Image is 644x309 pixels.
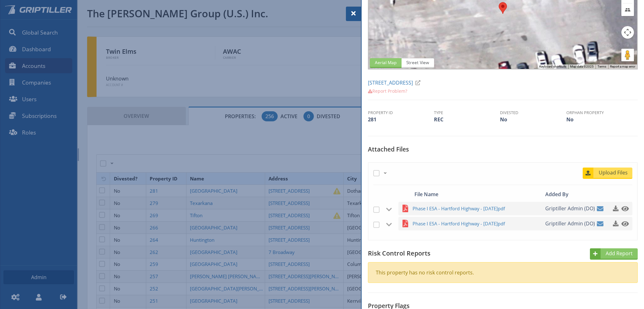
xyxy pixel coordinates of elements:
span: Add Report [602,250,638,257]
span: Phase I ESA - Hartford Highway - [DATE]pdf [413,205,529,212]
span: Aerial Map [370,58,402,68]
button: Tilt map [621,3,634,16]
th: Property ID [368,110,434,116]
span: Phase I ESA - Hartford Highway - [DATE]pdf [413,220,529,228]
a: Click to preview this file [619,218,628,229]
a: Add Report [590,248,638,260]
span: 281 [368,116,376,123]
th: Divested [500,110,566,116]
th: Type [434,110,500,116]
span: Street View [401,58,434,68]
a: Phase I ESA - Hartford Highway - [DATE]pdf [413,205,544,212]
div: Added By [543,190,590,199]
button: Map camera controls [621,26,634,39]
span: Upload Files [594,169,632,176]
a: Terms (opens in new tab) [597,65,606,68]
button: Drag Pegman onto the map to open Street View [621,49,634,61]
span: No [566,116,574,123]
a: Phase I ESA - Hartford Highway - [DATE]pdf [413,220,544,228]
span: Risk Control Reports [368,249,430,257]
span: No [500,116,507,123]
div: File Name [413,190,544,199]
a: Click to preview this file [619,203,628,214]
button: Keyboard shortcuts [539,64,566,69]
span: REC [434,116,443,123]
h5: Attached Files [368,146,638,157]
th: Orphan Property [566,110,632,116]
div: This property has no risk control reports. [376,269,630,276]
span: Griptiller Admin (DO) [545,202,595,215]
a: Upload Files [583,168,632,179]
a: Report a map error [610,65,635,68]
a: Report Problem? [368,88,407,94]
span: Griptiller Admin (DO) [545,217,595,230]
a: [STREET_ADDRESS] [368,79,423,86]
span: Map data ©2025 [570,65,594,68]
